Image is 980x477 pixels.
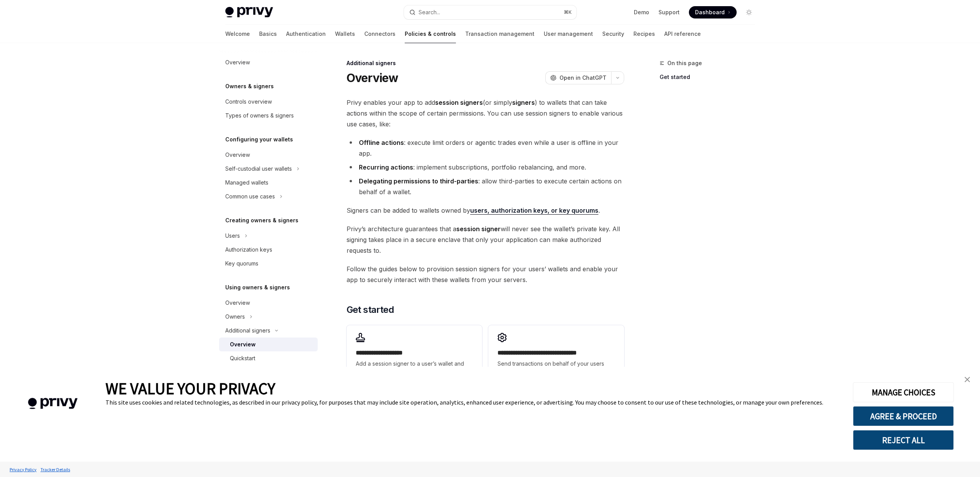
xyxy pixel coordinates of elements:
a: Overview [219,338,318,351]
img: company logo [12,387,94,420]
a: Quickstart [219,351,318,365]
span: On this page [667,59,702,68]
a: Welcome [225,25,250,43]
a: Overview [219,55,318,69]
button: AGREE & PROCEED [853,406,954,426]
li: : execute limit orders or agentic trades even while a user is offline in your app. [347,137,624,159]
div: This site uses cookies and related technologies, as described in our privacy policy, for purposes... [106,398,841,406]
button: Toggle dark mode [743,6,755,18]
button: REJECT ALL [853,430,954,450]
span: Privy’s architecture guarantees that a will never see the wallet’s private key. All signing takes... [347,223,624,256]
span: Add a session signer to a user’s wallet and start interacting with the wallet from your servers. [356,359,473,387]
span: Open in ChatGPT [560,74,606,82]
h5: Configuring your wallets [225,135,293,144]
strong: session signer [456,225,501,233]
strong: signers [512,99,535,106]
strong: Recurring actions [359,163,413,171]
a: User management [544,25,593,43]
span: Dashboard [695,8,725,16]
a: Controls overview [219,95,318,109]
div: Quickstart [230,354,255,363]
div: Authorization keys [225,245,272,254]
button: MANAGE CHOICES [853,382,954,402]
h1: Overview [347,71,399,85]
li: : implement subscriptions, portfolio rebalancing, and more. [347,162,624,173]
img: light logo [225,7,273,18]
strong: Offline actions [359,139,404,146]
span: Send transactions on behalf of your users from a server environment. [498,359,615,378]
span: Follow the guides below to provision session signers for your users’ wallets and enable your app ... [347,264,624,285]
a: Managed wallets [219,176,318,190]
h5: Owners & signers [225,82,274,91]
div: Self-custodial user wallets [225,164,292,173]
a: Support [658,8,680,16]
a: Overview [219,148,318,162]
a: Tracker Details [39,463,72,476]
div: Additional signers [347,59,624,67]
a: Connectors [364,25,395,43]
a: Authentication [286,25,326,43]
div: Common use cases [225,192,275,201]
div: Users [225,231,240,240]
a: Types of owners & signers [219,109,318,123]
a: API reference [664,25,701,43]
h5: Creating owners & signers [225,216,298,225]
span: Get started [347,304,394,316]
a: Recipes [633,25,655,43]
a: close banner [960,372,975,387]
div: Overview [225,298,250,307]
span: ⌘ K [564,9,572,15]
div: Types of owners & signers [225,111,294,120]
li: : allow third-parties to execute certain actions on behalf of a wallet. [347,176,624,197]
button: Open in ChatGPT [545,71,611,84]
div: Controls overview [225,97,272,106]
strong: Delegating permissions to third-parties [359,177,478,185]
span: Privy enables your app to add (or simply ) to wallets that can take actions within the scope of c... [347,97,624,129]
div: Key quorums [225,259,258,268]
a: Overview [219,296,318,310]
a: Security [602,25,624,43]
div: Search... [419,8,440,17]
a: Get started [660,71,761,83]
a: Transaction management [465,25,534,43]
a: **** **** **** *****Add a session signer to a user’s wallet and start interacting with the wallet... [347,325,482,395]
a: Policies & controls [405,25,456,43]
strong: session signers [435,99,483,106]
a: Privacy Policy [8,463,39,476]
img: close banner [965,377,970,382]
span: WE VALUE YOUR PRIVACY [106,378,275,398]
a: Configure signers [219,365,318,379]
div: Overview [225,58,250,67]
div: Managed wallets [225,178,268,187]
a: Wallets [335,25,355,43]
div: Overview [225,150,250,160]
h5: Using owners & signers [225,283,290,292]
a: Dashboard [689,6,737,18]
button: Search...⌘K [404,5,576,19]
a: Demo [634,8,649,16]
div: Owners [225,312,245,321]
span: Signers can be added to wallets owned by . [347,205,624,216]
a: Basics [259,25,277,43]
a: users, authorization keys, or key quorums [470,207,598,215]
div: Additional signers [225,326,270,335]
div: Overview [230,340,256,349]
a: Key quorums [219,257,318,270]
a: Authorization keys [219,243,318,257]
